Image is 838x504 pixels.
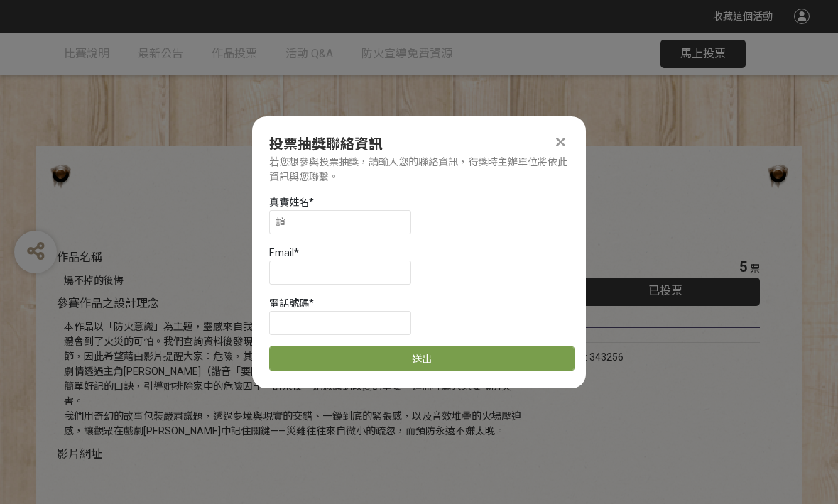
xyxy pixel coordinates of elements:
span: 馬上投票 [680,47,726,60]
span: 5 [739,258,747,275]
button: 送出 [269,346,575,371]
div: 燒不掉的後悔 [64,273,528,288]
span: 影片網址 [57,447,102,461]
span: 收藏這個活動 [713,11,773,22]
span: 活動 Q&A [285,47,333,60]
span: 比賽說明 [64,47,109,60]
span: Email [269,247,294,258]
span: 最新公告 [138,47,183,60]
div: 投票抽獎聯絡資訊 [269,133,569,155]
span: SID: 343256 [570,351,624,363]
div: 本作品以「防火意識」為主題，靈感來自我們在課堂中看見燒燙傷病人的創傷畫面，怵目驚心，也讓我們體會到了火災的可怕。我們查詢資料後發現，導致居家火災發生的前三大原因多來自生活中被忽略的細節，因此希望... [64,319,528,439]
span: 防火宣導免費資源 [361,47,452,60]
span: 作品名稱 [57,251,102,264]
span: 已投票 [648,284,682,297]
span: 電話號碼 [269,297,309,309]
span: 真實姓名 [269,197,309,208]
span: 參賽作品之設計理念 [57,297,159,310]
div: 若您想參與投票抽獎，請輸入您的聯絡資訊，得獎時主辦單位將依此資訊與您聯繫。 [269,155,569,185]
span: 票 [750,263,760,274]
span: 作品投票 [212,47,257,60]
